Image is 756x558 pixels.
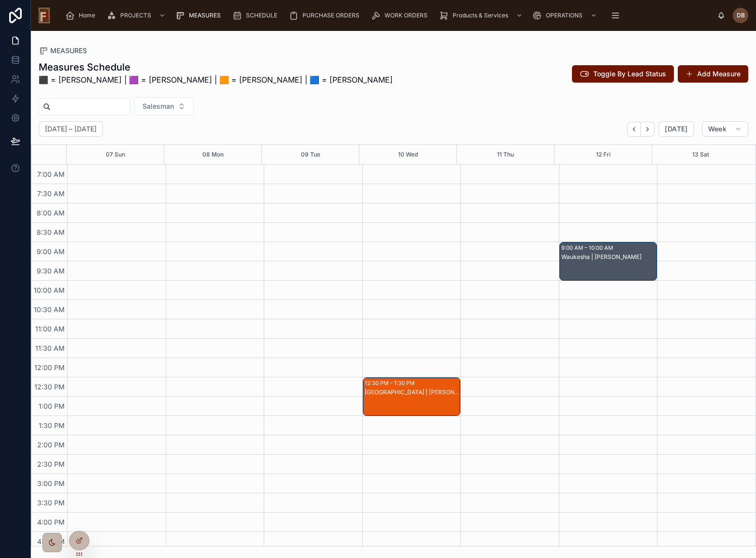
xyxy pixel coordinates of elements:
span: 1:30 PM [36,421,67,429]
button: Week [702,121,748,137]
a: PURCHASE ORDERS [286,7,366,24]
span: SCHEDULE [246,12,277,19]
span: Salesman [143,101,174,111]
div: 9:00 AM – 10:00 AMWaukesha | [PERSON_NAME] [560,243,657,280]
span: 1:00 PM [36,402,67,410]
span: 12:00 PM [32,363,67,372]
span: 9:30 AM [34,267,67,275]
span: 4:30 PM [35,537,67,545]
a: PROJECTS [104,7,171,24]
div: 12:30 PM – 1:30 PM [365,378,417,388]
span: 12:30 PM [32,383,67,391]
h1: Measures Schedule [39,60,393,74]
span: 2:30 PM [35,460,67,468]
span: 10:30 AM [31,305,67,314]
img: App logo [39,8,50,23]
button: [DATE] [658,121,694,137]
a: WORK ORDERS [368,7,434,24]
span: 7:30 AM [35,189,67,198]
h2: [DATE] – [DATE] [45,124,97,134]
span: 7:00 AM [35,170,67,178]
span: PROJECTS [120,12,151,19]
span: OPERATIONS [546,12,583,19]
span: WORK ORDERS [385,12,428,19]
span: DB [737,12,745,19]
div: [GEOGRAPHIC_DATA] | [PERSON_NAME] [365,388,460,396]
span: 3:00 PM [35,479,67,487]
button: 12 Fri [596,145,611,164]
span: 8:00 AM [34,209,67,217]
a: Products & Services [436,7,528,24]
a: Home [62,7,102,24]
span: MEASURES [189,12,221,19]
span: 11:30 AM [33,344,67,352]
button: 10 Wed [398,145,418,164]
button: Toggle By Lead Status [572,65,674,83]
span: Products & Services [453,12,508,19]
span: MEASURES [50,46,87,56]
div: 9:00 AM – 10:00 AM [561,243,615,253]
button: 11 Thu [497,145,514,164]
span: 4:00 PM [35,518,67,526]
button: Next [641,122,655,137]
span: 3:30 PM [35,499,67,507]
div: Waukesha | [PERSON_NAME] [561,253,656,261]
span: Toggle By Lead Status [593,69,666,79]
a: OPERATIONS [529,7,602,24]
span: 9:00 AM [34,247,67,256]
span: 10:00 AM [31,286,67,294]
button: Select Button [134,97,194,115]
a: SCHEDULE [229,7,284,24]
button: Add Measure [678,65,748,83]
button: 08 Mon [202,145,224,164]
a: MEASURES [172,7,228,24]
span: 11:00 AM [33,325,67,333]
span: 8:30 AM [34,228,67,236]
div: 12:30 PM – 1:30 PM[GEOGRAPHIC_DATA] | [PERSON_NAME] [363,378,460,415]
button: 13 Sat [692,145,709,164]
span: [DATE] [665,125,687,133]
div: scrollable content [57,5,717,26]
span: Home [79,12,95,19]
button: Back [627,122,641,137]
a: MEASURES [39,46,87,56]
span: PURCHASE ORDERS [302,12,359,19]
p: ⬛ = [PERSON_NAME] | 🟪 = [PERSON_NAME] | 🟧 = [PERSON_NAME] | 🟦 = [PERSON_NAME] [39,74,393,86]
button: 09 Tue [301,145,320,164]
span: 2:00 PM [35,441,67,449]
span: Week [708,125,727,133]
button: 07 Sun [106,145,125,164]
